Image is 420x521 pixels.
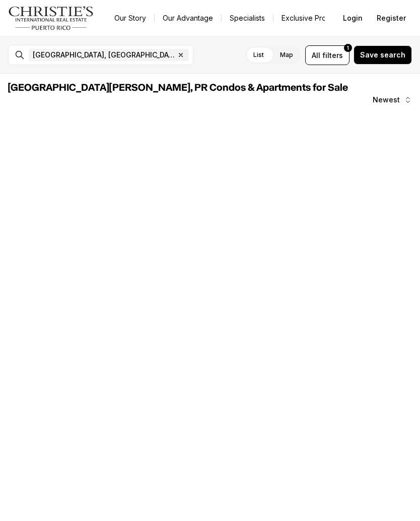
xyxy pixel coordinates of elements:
[354,45,412,65] button: Save search
[371,8,412,28] button: Register
[33,51,175,59] span: [GEOGRAPHIC_DATA], [GEOGRAPHIC_DATA], [GEOGRAPHIC_DATA]
[222,11,273,25] a: Specialists
[343,14,363,22] span: Login
[347,44,349,52] span: 1
[373,96,400,104] span: Newest
[322,50,343,61] span: filters
[360,51,405,59] span: Save search
[272,46,301,64] label: Map
[8,6,94,30] img: logo
[155,11,221,25] a: Our Advantage
[337,8,369,28] button: Login
[312,50,320,61] span: All
[273,11,358,25] a: Exclusive Properties
[377,14,406,22] span: Register
[305,45,349,65] button: Allfilters1
[245,46,272,64] label: List
[367,90,418,110] button: Newest
[106,11,154,25] a: Our Story
[8,83,348,93] span: [GEOGRAPHIC_DATA][PERSON_NAME], PR Condos & Apartments for Sale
